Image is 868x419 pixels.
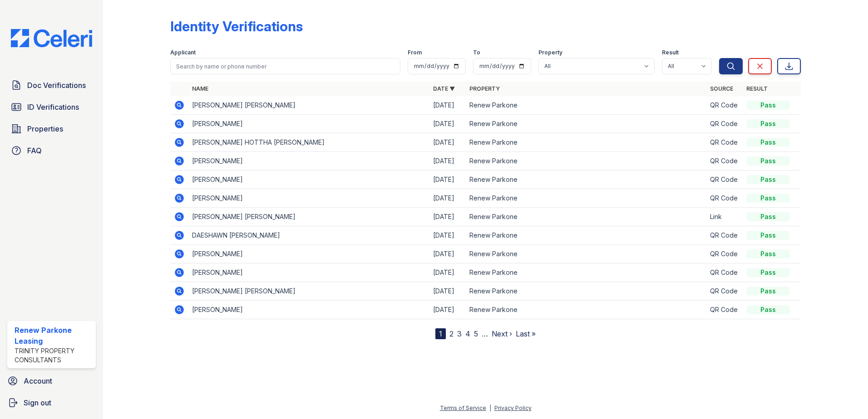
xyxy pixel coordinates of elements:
[466,301,707,319] td: Renew Parkone
[24,397,51,408] span: Sign out
[170,49,196,56] label: Applicant
[457,329,462,338] a: 3
[429,171,466,189] td: [DATE]
[429,245,466,263] td: [DATE]
[706,282,743,301] td: QR Code
[474,329,478,338] a: 5
[473,49,480,56] label: To
[706,189,743,208] td: QR Code
[466,189,707,208] td: Renew Parkone
[170,58,400,74] input: Search by name or phone number
[466,208,707,226] td: Renew Parkone
[706,96,743,115] td: QR Code
[188,226,429,245] td: DAESHAWN [PERSON_NAME]
[188,115,429,133] td: [PERSON_NAME]
[15,346,92,365] div: Trinity Property Consultants
[746,175,790,184] div: Pass
[408,49,422,56] label: From
[746,212,790,221] div: Pass
[429,115,466,133] td: [DATE]
[15,325,92,346] div: Renew Parkone Leasing
[188,133,429,152] td: [PERSON_NAME] HOTTHA [PERSON_NAME]
[188,282,429,301] td: [PERSON_NAME] [PERSON_NAME]
[188,263,429,282] td: [PERSON_NAME]
[746,119,790,128] div: Pass
[662,49,679,56] label: Result
[538,49,562,56] label: Property
[746,305,790,314] div: Pass
[706,133,743,152] td: QR Code
[433,85,455,92] a: Date ▼
[466,115,707,133] td: Renew Parkone
[706,245,743,263] td: QR Code
[170,18,303,34] div: Identity Verifications
[706,226,743,245] td: QR Code
[706,208,743,226] td: Link
[4,29,99,47] img: CE_Logo_Blue-a8612792a0a2168367f1c8372b55b34899dd931a85d93a1a3d3e32e68fde9ad4.png
[706,115,743,133] td: QR Code
[188,208,429,226] td: [PERSON_NAME] [PERSON_NAME]
[746,249,790,258] div: Pass
[465,329,470,338] a: 4
[27,145,42,156] span: FAQ
[429,301,466,319] td: [DATE]
[466,152,707,171] td: Renew Parkone
[492,329,512,338] a: Next ›
[4,372,99,390] a: Account
[188,245,429,263] td: [PERSON_NAME]
[188,96,429,115] td: [PERSON_NAME] [PERSON_NAME]
[746,156,790,166] div: Pass
[466,245,707,263] td: Renew Parkone
[440,404,486,411] a: Terms of Service
[746,138,790,147] div: Pass
[449,329,454,338] a: 2
[429,133,466,152] td: [DATE]
[466,171,707,189] td: Renew Parkone
[429,96,466,115] td: [DATE]
[466,133,707,152] td: Renew Parkone
[7,120,96,138] a: Properties
[429,208,466,226] td: [DATE]
[746,194,790,203] div: Pass
[429,282,466,301] td: [DATE]
[188,301,429,319] td: [PERSON_NAME]
[706,263,743,282] td: QR Code
[466,96,707,115] td: Renew Parkone
[482,328,488,339] span: …
[746,287,790,296] div: Pass
[188,152,429,171] td: [PERSON_NAME]
[7,76,96,94] a: Doc Verifications
[516,329,536,338] a: Last »
[466,226,707,245] td: Renew Parkone
[188,171,429,189] td: [PERSON_NAME]
[466,282,707,301] td: Renew Parkone
[429,263,466,282] td: [DATE]
[746,101,790,110] div: Pass
[469,85,500,92] a: Property
[494,404,532,411] a: Privacy Policy
[429,226,466,245] td: [DATE]
[429,189,466,208] td: [DATE]
[4,394,99,412] a: Sign out
[27,102,79,112] span: ID Verifications
[746,85,768,92] a: Result
[192,85,208,92] a: Name
[7,141,96,160] a: FAQ
[435,328,446,339] div: 1
[706,171,743,189] td: QR Code
[7,98,96,116] a: ID Verifications
[24,375,52,386] span: Account
[746,268,790,277] div: Pass
[489,404,491,411] div: |
[27,80,86,91] span: Doc Verifications
[429,152,466,171] td: [DATE]
[466,263,707,282] td: Renew Parkone
[710,85,733,92] a: Source
[188,189,429,208] td: [PERSON_NAME]
[27,123,63,134] span: Properties
[706,301,743,319] td: QR Code
[706,152,743,171] td: QR Code
[746,231,790,240] div: Pass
